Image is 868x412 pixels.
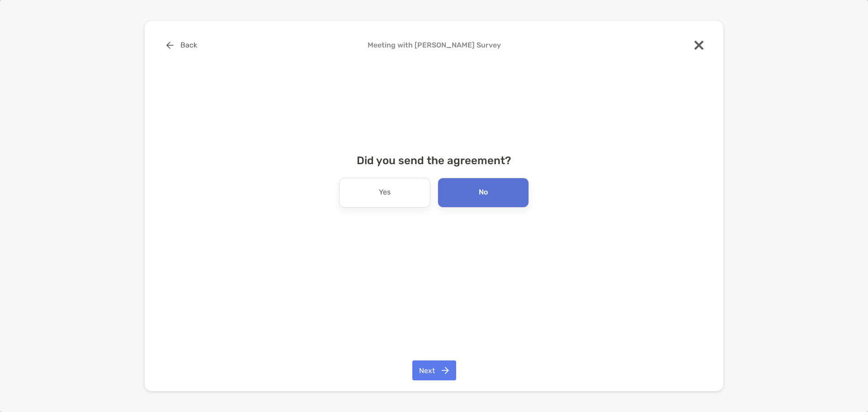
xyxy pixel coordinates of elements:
p: Yes [379,185,391,200]
button: Next [412,360,456,380]
button: Back [159,35,204,55]
h4: Did you send the agreement? [159,154,709,167]
img: close modal [694,41,703,50]
h4: Meeting with [PERSON_NAME] Survey [159,41,709,49]
img: button icon [166,42,174,49]
img: button icon [442,367,449,374]
p: No [479,185,488,200]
